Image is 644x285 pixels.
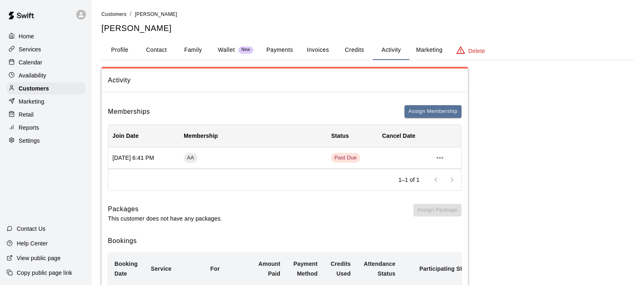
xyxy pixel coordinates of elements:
h6: Bookings [108,236,462,246]
p: Settings [19,137,40,145]
b: Amount Paid [258,261,280,277]
h6: Memberships [108,106,150,117]
div: Join Date [112,124,138,147]
p: Customers [19,84,49,93]
a: Retail [7,108,85,121]
a: AA [184,153,200,163]
div: Join Date [108,124,180,147]
b: For [210,265,220,272]
p: Marketing [19,97,44,106]
b: Service [151,265,171,272]
div: Membership [184,124,218,147]
a: Home [7,30,85,42]
button: more actions [433,151,447,165]
button: Contact [138,40,175,60]
p: This customer does not have any packages. [108,214,222,223]
a: Customers [101,11,127,17]
div: Cancel Date [382,124,415,147]
b: Participating Staff [419,265,469,272]
h5: [PERSON_NAME] [101,23,634,34]
span: Past Due [331,154,360,162]
p: Retail [19,110,34,119]
span: Customers [101,11,127,17]
span: Activity [108,75,462,86]
a: Services [7,43,85,55]
b: Booking Date [114,261,138,277]
span: Past Due [331,153,360,163]
button: Invoices [299,40,336,60]
p: View public page [17,254,61,262]
button: Profile [101,40,138,60]
a: Reports [7,122,85,134]
div: Membership [180,124,327,147]
p: Wallet [218,46,235,54]
button: Activity [373,40,409,60]
b: Credits Used [331,261,351,277]
p: Home [19,32,34,40]
p: Copy public page link [17,269,72,277]
div: Status [327,124,378,147]
span: [PERSON_NAME] [135,11,177,17]
li: / [130,10,132,18]
div: Status [331,124,349,147]
span: AA [184,154,198,162]
button: Family [175,40,211,60]
p: Delete [468,47,485,55]
nav: breadcrumb [101,10,634,19]
p: Services [19,45,41,53]
p: Calendar [19,58,42,66]
a: Marketing [7,95,85,108]
div: Cancel Date [378,124,429,147]
div: [DATE] 6:41 PM [108,148,180,169]
div: basic tabs example [101,40,634,60]
h6: Packages [108,204,222,214]
p: Help Center [17,239,48,247]
button: Payments [260,40,299,60]
b: Payment Method [293,261,317,277]
a: Settings [7,135,85,147]
button: Marketing [409,40,449,60]
p: Availability [19,71,46,80]
p: 1–1 of 1 [398,176,420,184]
a: Availability [7,69,85,82]
button: Credits [336,40,373,60]
p: Reports [19,124,39,132]
b: Attendance Status [364,261,396,277]
a: Customers [7,82,85,95]
span: New [238,47,253,53]
span: You don't have any packages [413,204,462,223]
button: Assign Membership [404,105,462,118]
p: Contact Us [17,225,46,233]
a: Calendar [7,56,85,68]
